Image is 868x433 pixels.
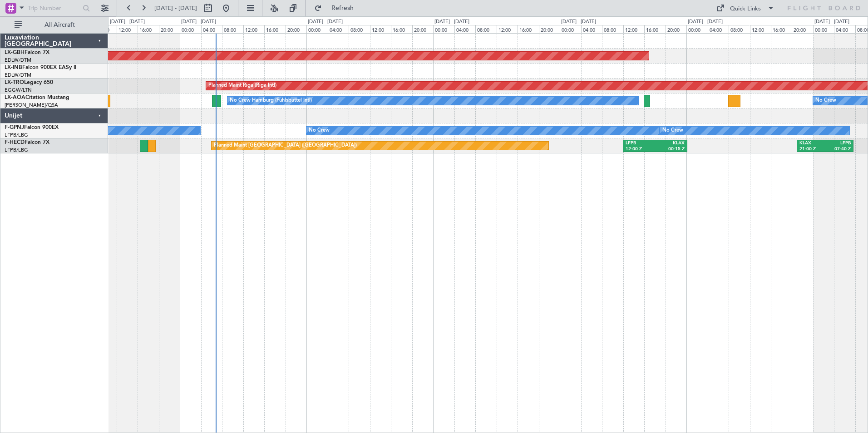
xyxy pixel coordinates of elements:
[771,25,792,33] div: 16:00
[626,140,655,147] div: LFPB
[370,25,391,33] div: 12:00
[117,25,138,33] div: 12:00
[626,146,655,153] div: 12:00 Z
[454,25,475,33] div: 04:00
[655,140,685,147] div: KLAX
[5,132,28,138] a: LFPB/LBG
[799,146,825,153] div: 21:00 Z
[159,25,180,33] div: 20:00
[434,18,469,26] div: [DATE] - [DATE]
[309,124,330,138] div: No Crew
[349,25,370,33] div: 08:00
[5,140,49,145] a: F-HECDFalcon 7X
[799,140,825,147] div: KLAX
[813,25,834,33] div: 00:00
[730,5,761,14] div: Quick Links
[5,140,25,145] span: F-HECD
[324,5,362,11] span: Refresh
[497,25,518,33] div: 12:00
[138,25,158,33] div: 16:00
[24,22,96,28] span: All Aircraft
[708,25,729,33] div: 04:00
[518,25,538,33] div: 16:00
[686,25,707,33] div: 00:00
[264,25,285,33] div: 16:00
[5,95,69,100] a: LX-AOACitation Mustang
[208,79,276,93] div: Planned Maint Riga (Riga Intl)
[310,1,365,15] button: Refresh
[243,25,264,33] div: 12:00
[10,18,99,32] button: All Aircraft
[180,25,201,33] div: 00:00
[433,25,454,33] div: 00:00
[644,25,665,33] div: 16:00
[814,18,849,26] div: [DATE] - [DATE]
[712,1,779,15] button: Quick Links
[834,25,855,33] div: 04:00
[5,57,31,64] a: EDLW/DTM
[825,140,850,147] div: LFPB
[825,146,850,153] div: 07:40 Z
[214,139,357,153] div: Planned Maint [GEOGRAPHIC_DATA] ([GEOGRAPHIC_DATA])
[815,94,836,108] div: No Crew
[5,87,32,93] a: EGGW/LTN
[181,18,216,26] div: [DATE] - [DATE]
[5,125,59,130] a: F-GPNJFalcon 900EX
[750,25,771,33] div: 12:00
[154,4,197,12] span: [DATE] - [DATE]
[560,25,581,33] div: 00:00
[729,25,750,33] div: 08:00
[222,25,243,33] div: 08:00
[391,25,412,33] div: 16:00
[688,18,723,26] div: [DATE] - [DATE]
[5,65,22,70] span: LX-INB
[5,65,76,70] a: LX-INBFalcon 900EX EASy II
[230,94,312,108] div: No Crew Hamburg (Fuhlsbuttel Intl)
[666,25,686,33] div: 20:00
[602,25,623,33] div: 08:00
[792,25,813,33] div: 20:00
[28,1,80,15] input: Trip Number
[5,147,28,153] a: LFPB/LBG
[561,18,596,26] div: [DATE] - [DATE]
[5,102,58,108] a: [PERSON_NAME]/QSA
[5,125,24,130] span: F-GPNJ
[306,25,327,33] div: 00:00
[412,25,433,33] div: 20:00
[286,25,306,33] div: 20:00
[110,18,145,26] div: [DATE] - [DATE]
[655,146,685,153] div: 00:15 Z
[201,25,222,33] div: 04:00
[5,72,31,79] a: EDLW/DTM
[5,50,25,55] span: LX-GBH
[662,124,683,138] div: No Crew
[581,25,602,33] div: 04:00
[308,18,343,26] div: [DATE] - [DATE]
[5,80,24,85] span: LX-TRO
[5,50,49,55] a: LX-GBHFalcon 7X
[539,25,560,33] div: 20:00
[5,80,53,85] a: LX-TROLegacy 650
[328,25,349,33] div: 04:00
[623,25,644,33] div: 12:00
[475,25,496,33] div: 08:00
[5,95,25,100] span: LX-AOA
